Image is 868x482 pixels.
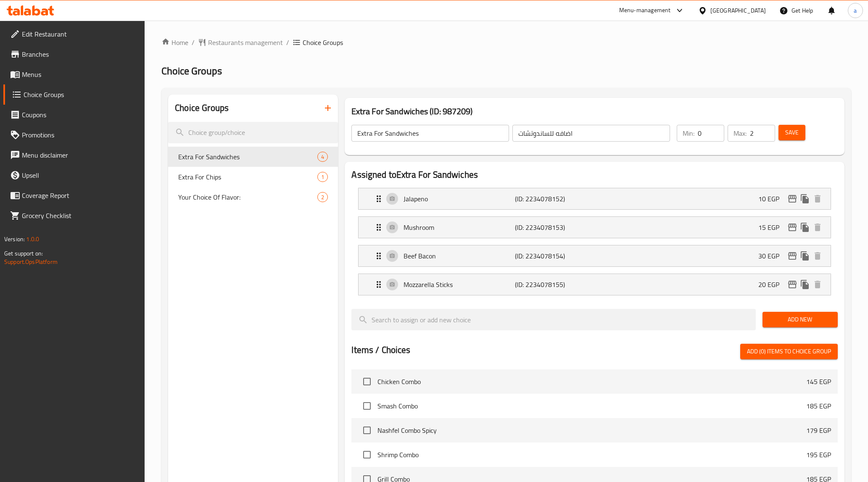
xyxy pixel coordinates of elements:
[778,125,805,140] button: Save
[22,69,138,79] span: Menus
[359,245,831,266] div: Expand
[351,169,838,181] h2: Assigned to Extra For Sandwiches
[786,192,799,205] button: edit
[377,450,806,460] span: Shrimp Combo
[806,425,831,435] p: 179 EGP
[3,125,145,145] a: Promotions
[515,194,589,204] p: (ID: 2234078152)
[4,234,25,245] span: Version:
[318,193,327,201] span: 2
[683,128,694,138] p: Min:
[351,309,755,330] input: search
[377,425,806,435] span: Nashfel Combo Spicy
[747,346,831,357] span: Add (0) items to choice group
[161,61,222,80] span: Choice Groups
[192,37,195,47] li: /
[710,6,766,15] div: [GEOGRAPHIC_DATA]
[811,221,824,234] button: delete
[740,344,838,359] button: Add (0) items to choice group
[22,190,138,200] span: Coverage Report
[811,278,824,291] button: delete
[3,165,145,185] a: Upsell
[22,170,138,180] span: Upsell
[22,150,138,160] span: Menu disclaimer
[175,102,229,114] h2: Choice Groups
[758,194,786,204] p: 10 EGP
[351,105,838,118] h3: Extra For Sandwiches (ID: 987209)
[811,250,824,262] button: delete
[377,377,806,387] span: Chicken Combo
[317,172,328,182] div: Choices
[22,211,138,221] span: Grocery Checklist
[318,153,327,161] span: 4
[3,44,145,64] a: Branches
[404,222,514,232] p: Mushroom
[404,279,514,290] p: Mozzarella Sticks
[811,192,824,205] button: delete
[22,130,138,140] span: Promotions
[178,172,317,182] span: Extra For Chips
[515,222,589,232] p: (ID: 2234078153)
[22,110,138,120] span: Coupons
[3,145,145,165] a: Menu disclaimer
[358,397,376,415] span: Select choice
[359,274,831,295] div: Expand
[286,37,289,47] li: /
[358,373,376,390] span: Select choice
[351,344,410,356] h2: Items / Choices
[799,221,811,234] button: duplicate
[168,147,338,167] div: Extra For Sandwiches4
[351,213,838,242] li: Expand
[208,37,283,47] span: Restaurants management
[786,250,799,262] button: edit
[758,251,786,261] p: 30 EGP
[799,278,811,291] button: duplicate
[178,152,317,162] span: Extra For Sandwiches
[619,5,671,16] div: Menu-management
[351,270,838,299] li: Expand
[758,222,786,232] p: 15 EGP
[168,167,338,187] div: Extra For Chips1
[359,217,831,238] div: Expand
[4,256,58,267] a: Support.OpsPlatform
[733,128,747,138] p: Max:
[161,37,188,47] a: Home
[351,184,838,213] li: Expand
[168,122,338,143] input: search
[359,188,831,209] div: Expand
[178,192,317,202] span: Your Choice Of Flavor:
[198,37,283,47] a: Restaurants management
[3,64,145,84] a: Menus
[404,251,514,261] p: Beef Bacon
[806,450,831,460] p: 195 EGP
[303,37,343,47] span: Choice Groups
[769,314,831,325] span: Add New
[762,312,838,327] button: Add New
[806,401,831,411] p: 185 EGP
[377,401,806,411] span: Smash Combo
[758,279,786,290] p: 20 EGP
[3,24,145,44] a: Edit Restaurant
[3,105,145,125] a: Coupons
[806,377,831,387] p: 145 EGP
[3,185,145,205] a: Coverage Report
[168,187,338,207] div: Your Choice Of Flavor:2
[786,278,799,291] button: edit
[3,205,145,226] a: Grocery Checklist
[317,152,328,162] div: Choices
[785,127,799,138] span: Save
[515,279,589,290] p: (ID: 2234078155)
[351,242,838,270] li: Expand
[515,251,589,261] p: (ID: 2234078154)
[161,37,851,47] nav: breadcrumb
[799,250,811,262] button: duplicate
[786,221,799,234] button: edit
[404,194,514,204] p: Jalapeno
[3,84,145,105] a: Choice Groups
[799,192,811,205] button: duplicate
[318,173,327,181] span: 1
[4,248,43,259] span: Get support on:
[358,446,376,464] span: Select choice
[24,90,138,100] span: Choice Groups
[358,421,376,439] span: Select choice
